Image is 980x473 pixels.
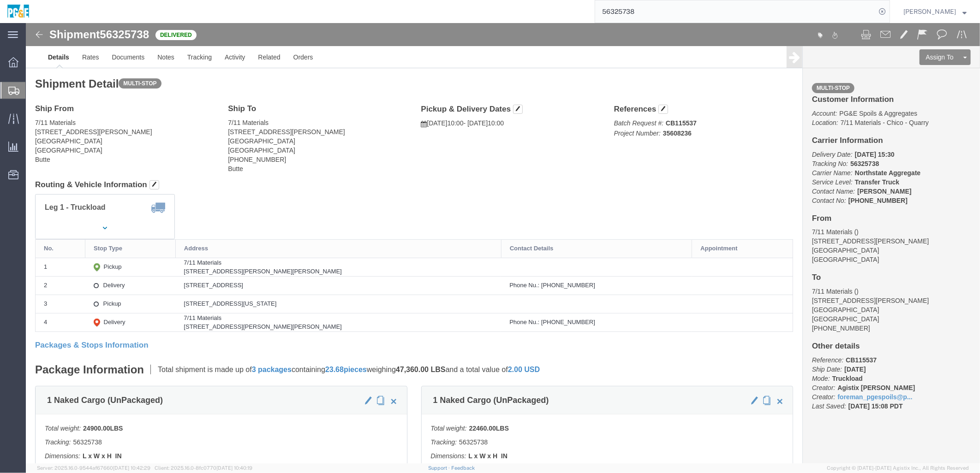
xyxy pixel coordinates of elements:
span: Server: 2025.16.0-9544af67660 [37,465,150,471]
span: Evelyn Angel [903,6,956,17]
button: [PERSON_NAME] [903,6,967,17]
input: Search for shipment number, reference number [595,0,876,23]
span: [DATE] 10:40:19 [216,465,252,471]
span: Copyright © [DATE]-[DATE] Agistix Inc., All Rights Reserved [827,464,969,472]
a: Feedback [451,465,475,471]
iframe: FS Legacy Container [26,23,980,463]
a: Support [428,465,451,471]
img: logo [6,5,30,18]
span: [DATE] 10:42:29 [113,465,150,471]
span: Client: 2025.16.0-8fc0770 [155,465,252,471]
